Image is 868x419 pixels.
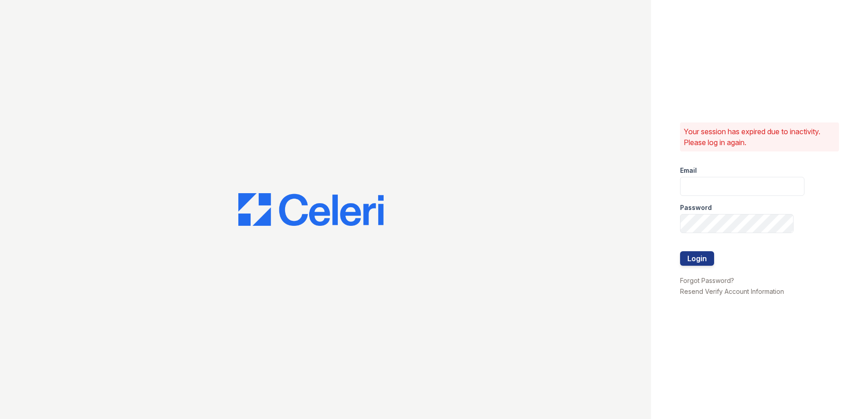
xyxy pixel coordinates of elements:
[680,166,697,175] label: Email
[684,126,835,148] p: Your session has expired due to inactivity. Please log in again.
[680,287,784,295] a: Resend Verify Account Information
[680,251,714,266] button: Login
[680,203,712,212] label: Password
[680,277,734,284] a: Forgot Password?
[238,193,384,226] img: CE_Logo_Blue-a8612792a0a2168367f1c8372b55b34899dd931a85d93a1a3d3e32e68fde9ad4.png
